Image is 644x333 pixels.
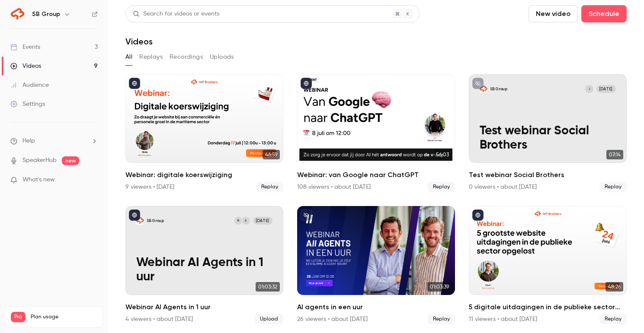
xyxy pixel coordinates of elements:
h6: SB Group [32,10,60,19]
a: Test webinar Social BrothersSB GroupJ[DATE]Test webinar Social Brothers07:14Test webinar Social B... [469,74,627,192]
span: [DATE] [253,217,273,225]
span: 07:14 [606,150,623,159]
div: Search for videos or events [133,10,219,19]
h2: AI agents in een uur [297,302,455,312]
div: Events [10,43,40,51]
span: new [62,156,79,165]
li: AI agents in een uur [297,206,455,324]
div: 108 viewers • about [DATE] [297,183,371,191]
a: 01:03:39AI agents in een uur26 viewers • about [DATE]Replay [297,206,455,324]
span: Replay [599,314,627,324]
img: SB Group [11,7,25,21]
h1: Videos [125,36,153,47]
button: published [301,78,312,89]
p: SB Group [490,86,507,92]
li: 5 digitale uitdagingen in de publieke sector opgelost [469,206,627,324]
span: What's new [22,175,55,184]
li: help-dropdown-opener [10,136,98,146]
button: Recordings [170,50,203,64]
span: Plan usage [31,314,97,320]
li: Webinar: digitale koerswijziging [125,74,283,192]
span: Replay [256,182,283,192]
button: Schedule [581,5,627,22]
h2: Webinar: van Google naar ChatGPT [297,170,455,180]
button: unpublished [472,78,484,89]
div: J [585,85,593,93]
span: [DATE] [596,85,616,93]
button: published [129,78,140,89]
div: Settings [10,100,45,108]
span: Pro [11,312,26,322]
button: All [125,50,132,64]
div: 0 viewers • about [DATE] [469,183,537,191]
span: 56:03 [433,150,452,159]
div: S [241,216,250,225]
button: published [472,209,484,221]
button: published [129,209,140,221]
li: Webinar: van Google naar ChatGPT [297,74,455,192]
div: 26 viewers • about [DATE] [297,315,368,323]
h2: 5 digitale uitdagingen in de publieke sector opgelost [469,302,627,312]
span: Help [22,136,35,146]
span: Replay [428,314,455,324]
span: 01:03:32 [256,282,280,292]
h2: Test webinar Social Brothers [469,170,627,180]
a: 46:59Webinar: digitale koerswijziging9 viewers • [DATE]Replay [125,74,283,192]
p: Test webinar Social Brothers [480,124,616,152]
span: 48:26 [606,282,623,292]
div: Audience [10,81,49,89]
button: Uploads [210,50,234,64]
h2: Webinar: digitale koerswijziging [125,170,283,180]
div: 9 viewers • [DATE] [125,183,174,191]
li: Webinar AI Agents in 1 uur [125,206,283,324]
button: Replays [139,50,163,64]
a: 48:265 digitale uitdagingen in de publieke sector opgelost11 viewers • about [DATE]Replay [469,206,627,324]
span: Upload [255,314,283,324]
section: Videos [125,5,627,328]
div: Videos [10,62,41,70]
a: Webinar AI Agents in 1 uurSB GroupSR[DATE]Webinar AI Agents in 1 uur01:03:32Webinar AI Agents in ... [125,206,283,324]
a: 56:03Webinar: van Google naar ChatGPT108 viewers • about [DATE]Replay [297,74,455,192]
div: 4 viewers • about [DATE] [125,315,193,323]
button: New video [529,5,578,22]
button: unpublished [301,209,312,221]
li: Test webinar Social Brothers [469,74,627,192]
a: SpeakerHub [22,156,57,165]
span: Replay [428,182,455,192]
div: R [234,216,243,225]
span: 46:59 [263,150,280,159]
p: Webinar AI Agents in 1 uur [136,256,273,284]
h2: Webinar AI Agents in 1 uur [125,302,283,312]
p: SB Group [147,218,164,223]
div: 11 viewers • about [DATE] [469,315,537,323]
span: 01:03:39 [427,282,452,292]
span: Replay [599,182,627,192]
